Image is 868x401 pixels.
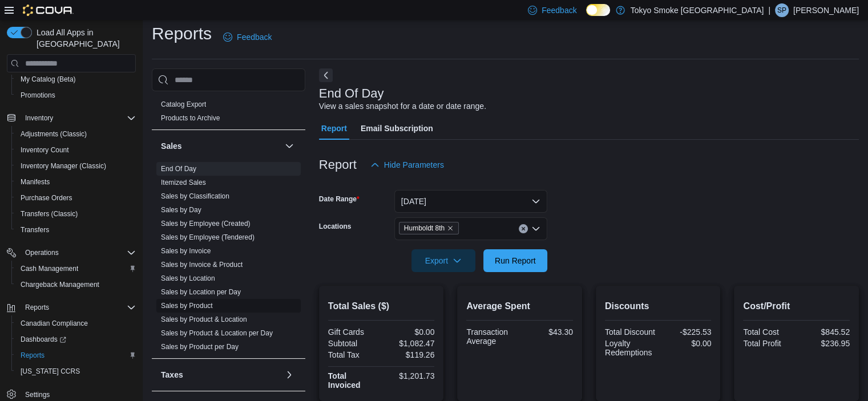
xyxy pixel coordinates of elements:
span: Inventory Count [21,145,69,155]
p: [PERSON_NAME] [793,3,859,17]
button: Transfers [11,222,140,238]
div: Total Tax [328,350,379,359]
span: Inventory [25,114,53,123]
h3: End Of Day [319,87,384,100]
div: Sales [152,162,305,358]
span: Sales by Classification [161,192,229,201]
a: Sales by Location [161,274,215,282]
strong: Total Invoiced [328,371,361,390]
div: $43.30 [522,327,573,337]
span: Purchase Orders [21,193,72,202]
span: Transfers (Classic) [21,209,78,218]
span: End Of Day [161,164,196,173]
span: Cash Management [16,262,136,276]
span: Operations [21,246,136,260]
h2: Cost/Profit [743,299,850,313]
button: Inventory [2,110,140,126]
button: Transfers (Classic) [11,206,140,222]
span: Sales by Location [161,274,215,283]
span: Transfers (Classic) [16,207,136,221]
a: Sales by Invoice & Product [161,261,243,269]
div: Products [152,98,305,129]
div: $236.95 [799,339,850,348]
span: Cash Management [21,264,78,273]
button: My Catalog (Beta) [11,71,140,87]
span: Chargeback Management [16,278,136,291]
a: Sales by Employee (Tendered) [161,233,255,241]
h2: Discounts [605,299,712,313]
span: Feedback [542,5,576,16]
a: Reports [16,349,49,362]
span: Report [321,117,347,140]
a: Sales by Product per Day [161,343,239,351]
a: Itemized Sales [161,179,206,187]
a: Sales by Invoice [161,247,211,255]
button: Operations [2,245,140,261]
div: Total Discount [605,327,656,337]
span: Canadian Compliance [16,317,136,330]
span: Inventory [21,111,136,125]
button: Sales [282,139,296,153]
span: Humboldt 8th [399,222,459,234]
span: Sales by Invoice [161,246,211,256]
a: End Of Day [161,165,196,173]
div: -$225.53 [660,327,711,337]
a: Manifests [16,175,54,189]
a: Sales by Employee (Created) [161,220,251,228]
a: Transfers (Classic) [16,207,82,221]
button: Canadian Compliance [11,315,140,331]
button: Adjustments (Classic) [11,126,140,142]
h1: Reports [152,22,212,45]
span: Humboldt 8th [404,222,445,234]
span: Catalog Export [161,100,206,109]
a: Sales by Product [161,302,213,310]
button: Taxes [282,368,296,382]
div: $845.52 [799,327,850,337]
span: Inventory Manager (Classic) [21,161,106,171]
img: Cova [23,5,74,16]
span: Export [418,249,469,272]
div: Gift Cards [328,327,379,337]
span: Transfers [21,225,49,234]
span: Inventory Count [16,143,136,157]
button: Reports [21,301,54,314]
h2: Average Spent [466,299,573,313]
span: My Catalog (Beta) [21,75,76,84]
button: [DATE] [394,190,547,213]
span: Products to Archive [161,114,220,123]
button: Inventory Manager (Classic) [11,158,140,174]
label: Date Range [319,195,360,204]
input: Dark Mode [586,4,610,16]
div: $1,082.47 [383,339,434,348]
span: Hide Parameters [384,159,444,171]
span: Operations [25,248,59,257]
span: Sales by Product & Location [161,315,247,324]
button: Operations [21,246,63,260]
h3: Sales [161,140,182,152]
button: Chargeback Management [11,277,140,293]
span: SP [777,3,786,17]
span: Reports [16,349,136,362]
a: Catalog Export [161,100,206,108]
span: Dashboards [21,335,66,344]
span: Dashboards [16,333,136,346]
span: Chargeback Management [21,280,99,289]
span: Purchase Orders [16,191,136,205]
div: Transaction Average [466,327,517,346]
button: Open list of options [531,224,540,233]
button: Manifests [11,174,140,190]
span: Manifests [16,175,136,189]
span: Adjustments (Classic) [21,129,87,139]
a: My Catalog (Beta) [16,72,80,86]
button: Inventory Count [11,142,140,158]
a: Promotions [16,88,60,102]
div: Total Cost [743,327,794,337]
span: Transfers [16,223,136,237]
span: Sales by Day [161,205,201,214]
h3: Report [319,158,357,172]
div: $0.00 [660,339,711,348]
a: Sales by Product & Location [161,315,247,323]
span: Reports [25,303,49,312]
span: Load All Apps in [GEOGRAPHIC_DATA] [32,27,136,50]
